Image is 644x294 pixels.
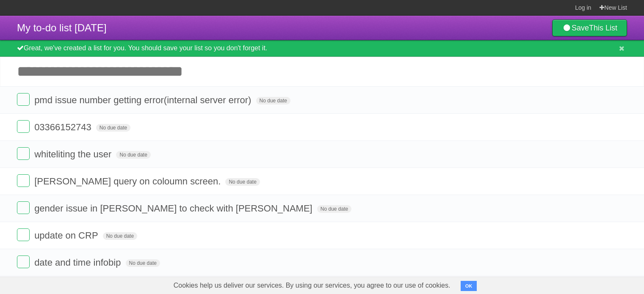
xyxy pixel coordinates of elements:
a: SaveThis List [552,19,627,36]
span: gender issue in [PERSON_NAME] to check with [PERSON_NAME] [34,203,315,214]
span: No due date [317,205,351,213]
span: date and time infobip [34,257,123,268]
span: Cookies help us deliver our services. By using our services, you agree to our use of cookies. [165,277,459,294]
span: pmd issue number getting error(internal server error) [34,95,253,105]
label: Done [17,93,30,106]
label: Done [17,201,30,214]
label: Done [17,120,30,133]
span: No due date [126,259,160,267]
span: whiteliting the user [34,149,113,159]
label: Done [17,256,30,268]
label: Done [17,147,30,160]
span: No due date [103,232,137,240]
span: No due date [96,124,130,132]
span: update on CRP [34,230,100,241]
label: Done [17,228,30,241]
button: OK [461,281,477,291]
span: [PERSON_NAME] query on coloumn screen. [34,176,223,187]
span: No due date [116,151,150,159]
label: Done [17,174,30,187]
span: No due date [225,178,260,186]
span: No due date [256,97,290,104]
span: 03366152743 [34,122,94,132]
span: My to-do list [DATE] [17,22,107,33]
b: This List [589,24,617,32]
